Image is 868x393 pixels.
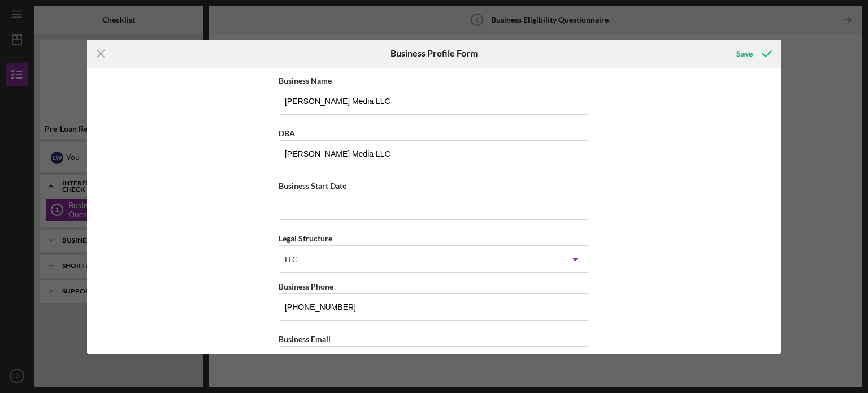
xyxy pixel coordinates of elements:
[279,282,333,291] label: Business Phone
[736,42,753,65] div: Save
[279,76,332,85] label: Business Name
[725,42,781,65] button: Save
[390,48,478,58] h6: Business Profile Form
[285,255,298,264] div: LLC
[279,128,295,138] label: DBA
[279,334,331,344] label: Business Email
[279,181,346,191] label: Business Start Date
